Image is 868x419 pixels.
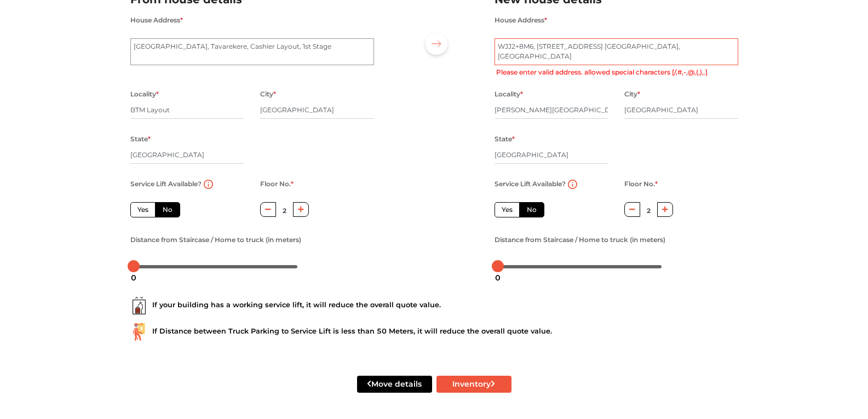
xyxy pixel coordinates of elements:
label: Service Lift Available? [130,177,202,191]
label: Distance from Staircase / Home to truck (in meters) [495,233,665,247]
label: Floor No. [624,177,658,191]
div: 0 [127,268,141,287]
div: 0 [491,268,505,287]
button: Move details [357,376,432,393]
label: Locality [495,87,523,101]
label: Yes [130,202,156,217]
label: No [155,202,180,217]
div: If your building has a working service lift, it will reduce the overall quote value. [130,297,738,314]
label: Locality [130,87,159,101]
label: City [260,87,276,101]
label: Service Lift Available? [495,177,566,191]
div: If Distance between Truck Parking to Service Lift is less than 50 Meters, it will reduce the over... [130,323,738,341]
textarea: Bhavani Nagar [495,38,738,66]
button: Inventory [436,376,511,393]
label: House Address [495,13,547,27]
label: Floor No. [260,177,294,191]
label: City [624,87,640,101]
label: Yes [495,202,520,217]
label: Distance from Staircase / Home to truck (in meters) [130,233,301,247]
label: State [495,132,515,146]
img: ... [130,297,148,314]
label: No [519,202,544,217]
textarea: [GEOGRAPHIC_DATA], Tavarekere, Cashier Layout, 1st Stage [130,38,374,66]
label: House Address [130,13,183,27]
label: Please enter valid address. allowed special characters [/,#,-,@,(,),.] [496,67,708,77]
label: State [130,132,151,146]
img: ... [130,323,148,341]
